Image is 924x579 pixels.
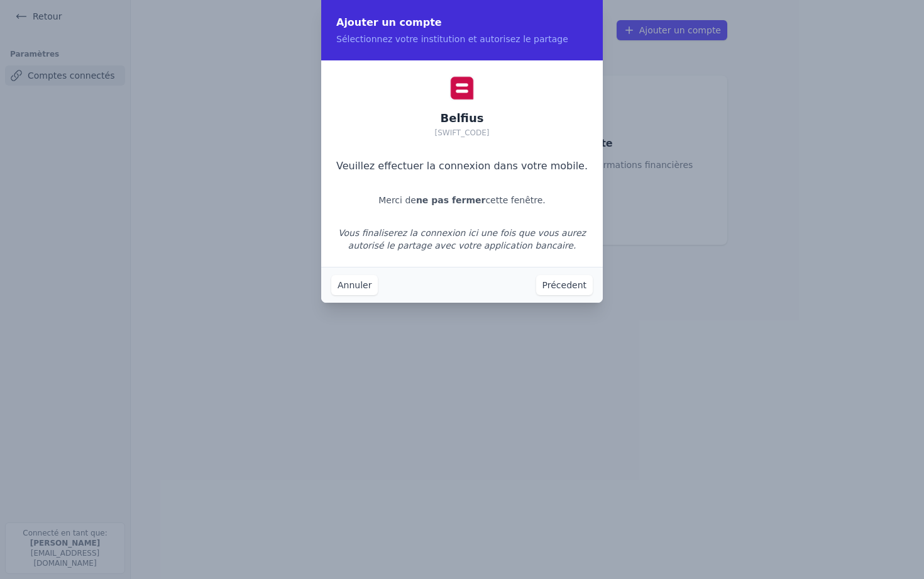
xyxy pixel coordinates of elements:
[331,275,378,295] button: Annuler
[336,159,588,174] p: Veuillez effectuer la connexion dans votre mobile.
[336,33,588,45] p: Sélectionnez votre institution et autorisez le partage
[434,128,489,137] span: [SWIFT_CODE]
[536,275,593,295] button: Précedent
[416,195,486,205] strong: ne pas fermer
[449,76,475,101] img: Belfius
[378,194,546,206] p: Merci de cette fenêtre.
[331,227,593,252] p: Vous finaliserez la connexion ici une fois que vous aurez autorisé le partage avec votre applicat...
[336,15,588,30] h2: Ajouter un compte
[434,111,489,126] h2: Belfius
